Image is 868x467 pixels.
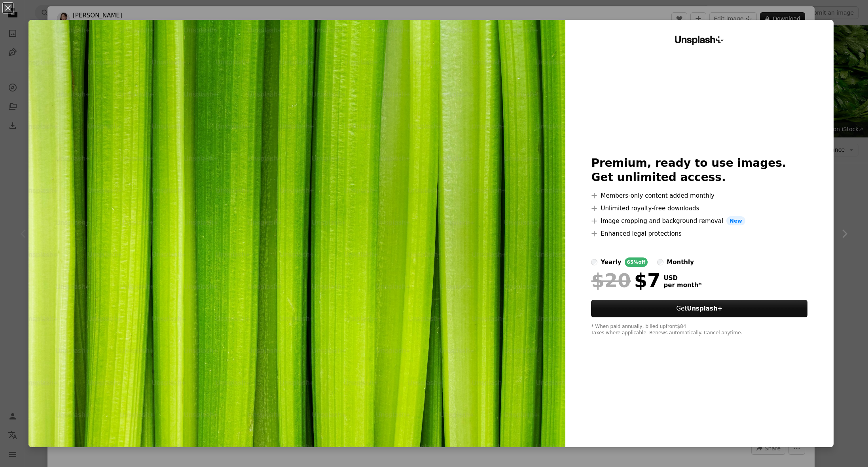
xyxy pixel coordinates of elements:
[667,257,694,267] div: monthly
[591,270,631,291] span: $20
[726,216,745,226] span: New
[663,274,701,282] span: USD
[601,257,621,267] div: yearly
[591,259,597,265] input: yearly65%off
[591,324,807,336] div: * When paid annually, billed upfront $84 Taxes where applicable. Renews automatically. Cancel any...
[657,259,663,265] input: monthly
[663,282,701,289] span: per month *
[591,229,807,238] li: Enhanced legal protections
[591,270,660,291] div: $7
[591,156,807,185] h2: Premium, ready to use images. Get unlimited access.
[591,216,807,226] li: Image cropping and background removal
[591,191,807,200] li: Members-only content added monthly
[591,204,807,213] li: Unlimited royalty-free downloads
[687,305,722,312] strong: Unsplash+
[625,257,648,267] div: 65% off
[591,300,807,317] button: GetUnsplash+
